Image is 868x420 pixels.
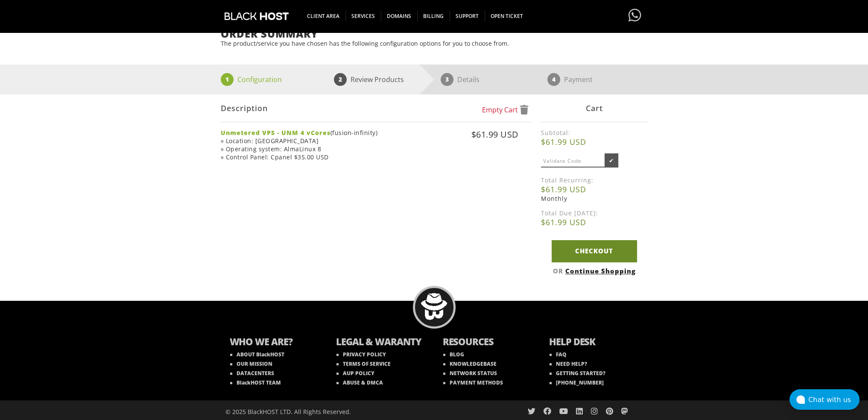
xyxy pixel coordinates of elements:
strong: Unmetered VPS - UNM 4 vCores [221,129,330,137]
b: HELP DESK [549,335,639,350]
div: Description [221,94,532,122]
p: Review Products [351,73,404,86]
span: Monthly [541,194,567,203]
a: BLOG [443,351,464,358]
span: SERVICES [345,11,381,21]
div: Cart [541,94,648,122]
input: ✔ [605,153,618,167]
h1: Order Summary [221,28,648,39]
label: Subtotal: [541,129,648,137]
b: $61.99 USD [541,184,648,194]
a: Checkout [552,240,637,262]
a: OUR MISSION [230,360,272,367]
a: ABUSE & DMCA [336,379,383,386]
div: (fusion-infinity) » Location: [GEOGRAPHIC_DATA] » Operating system: AlmaLinux 8 » Control Panel: ... [221,129,392,161]
a: NETWORK STATUS [443,370,497,377]
a: AUP POLICY [336,370,374,377]
input: Validate Code [541,155,605,167]
div: Chat with us [808,396,859,404]
a: ABOUT BlackHOST [230,351,284,358]
a: Empty Cart [482,105,528,115]
a: GETTING STARTED? [549,370,605,377]
p: The product/service you have chosen has the following configuration options for you to choose from. [221,39,648,47]
label: Total Recurring: [541,176,648,184]
span: Billing [417,11,450,21]
span: Domains [381,11,418,21]
a: KNOWLEDGEBASE [443,360,497,367]
label: Total Due [DATE]: [541,209,648,217]
b: $61.99 USD [541,137,648,147]
p: Payment [564,73,593,86]
div: OR [541,267,648,275]
button: Chat with us [789,389,859,410]
a: TERMS OF SERVICE [336,360,391,367]
p: Configuration [237,73,282,86]
b: $61.99 USD [541,217,648,227]
a: NEED HELP? [549,360,587,367]
a: DATACENTERS [230,370,274,377]
div: $61.99 USD [394,129,519,158]
a: PRIVACY POLICY [336,351,386,358]
span: 4 [547,73,560,86]
img: BlackHOST mascont, Blacky. [421,293,447,320]
b: LEGAL & WARANTY [336,335,426,350]
b: WHO WE ARE? [230,335,319,350]
p: Details [457,73,479,86]
b: RESOURCES [443,335,532,350]
a: Continue Shopping [565,267,636,275]
span: 3 [441,73,453,86]
span: 1 [221,73,234,86]
a: FAQ [549,351,567,358]
span: CLIENT AREA [301,11,346,21]
span: Open Ticket [485,11,529,21]
a: [PHONE_NUMBER] [549,379,604,386]
span: Support [450,11,485,21]
span: 2 [334,73,347,86]
a: PAYMENT METHODS [443,379,503,386]
a: BlackHOST TEAM [230,379,281,386]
